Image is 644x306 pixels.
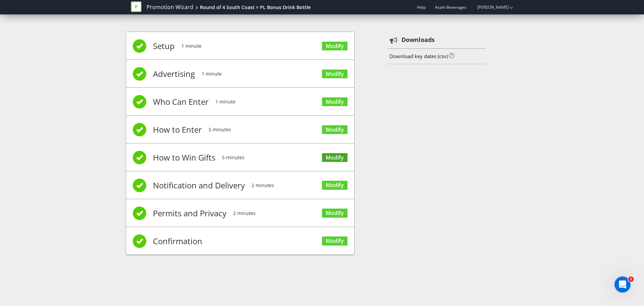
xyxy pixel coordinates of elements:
a: Help [417,4,426,10]
a: Modify [322,153,347,162]
span: Permits and Privacy [153,200,226,227]
a: Download key dates (csv) [389,53,448,59]
span: Notification and Delivery [153,172,245,199]
iframe: Intercom live chat [614,276,631,293]
span: Who Can Enter [153,88,209,115]
tspan:  [390,37,397,44]
a: Modify [322,181,347,190]
span: How to Win Gifts [153,144,215,171]
strong: Downloads [401,36,435,44]
span: 5 minutes [209,116,231,143]
span: 1 minute [202,60,222,87]
a: Modify [322,42,347,51]
a: Modify [322,97,347,106]
span: How to Enter [153,116,202,143]
div: Round of 4 South Coast = PL Bonus Drink Bottle [200,4,311,11]
span: 1 minute [215,88,235,115]
span: 5 minutes [222,144,245,171]
span: Asahi Beverages [435,4,467,10]
span: 2 minutes [252,172,274,199]
span: Advertising [153,60,195,87]
a: Modify [322,125,347,134]
a: [PERSON_NAME] [471,4,509,10]
span: 1 minute [181,33,202,59]
span: Setup [153,33,175,59]
span: Confirmation [153,228,202,255]
a: Modify [322,236,347,246]
span: 1 [628,276,634,282]
a: Modify [322,209,347,218]
a: Modify [322,70,347,79]
span: 2 minutes [233,200,256,227]
a: Promotion Wizard [147,3,193,11]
